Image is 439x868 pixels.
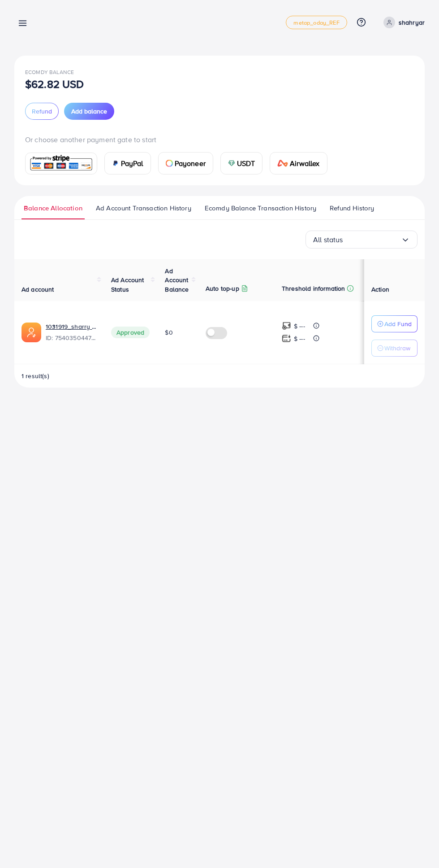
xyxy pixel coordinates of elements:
[282,334,291,343] img: top-up amount
[175,158,206,169] span: Payoneer
[237,158,255,169] span: USDT
[205,203,316,213] span: Ecomdy Balance Transaction History
[220,152,263,174] a: cardUSDT
[111,327,150,338] span: Approved
[71,107,107,116] span: Add balance
[330,203,374,213] span: Refund History
[290,158,319,169] span: Airwallex
[111,275,144,293] span: Ad Account Status
[25,134,414,145] p: Or choose another payment gate to start
[46,322,97,331] a: 1031919_sharry mughal_1755624852344
[165,328,172,337] span: $0
[399,17,425,28] p: shahryar
[25,68,74,76] span: Ecomdy Balance
[166,160,173,167] img: card
[293,20,339,26] span: metap_oday_REF
[22,285,54,294] span: Ad account
[158,152,213,174] a: cardPayoneer
[371,315,417,332] button: Add Fund
[294,321,305,331] p: $ ---
[121,158,143,169] span: PayPal
[32,107,52,116] span: Refund
[371,285,389,294] span: Action
[343,233,401,247] input: Search for option
[25,103,59,120] button: Refund
[306,231,417,249] div: Search for option
[282,321,291,331] img: top-up amount
[270,152,327,174] a: cardAirwallex
[380,17,425,28] a: shahryar
[165,266,189,294] span: Ad Account Balance
[46,333,97,342] span: ID: 7540350447681863698
[277,160,288,167] img: card
[206,283,239,294] p: Auto top-up
[286,16,347,29] a: metap_oday_REF
[384,343,410,353] p: Withdraw
[24,203,82,213] span: Balance Allocation
[25,153,97,174] a: card
[28,154,94,173] img: card
[228,160,235,167] img: card
[64,103,114,120] button: Add balance
[25,79,84,89] p: $62.82 USD
[384,318,412,329] p: Add Fund
[22,371,49,380] span: 1 result(s)
[313,233,343,247] span: All status
[371,340,417,357] button: Withdraw
[104,152,151,174] a: cardPayPal
[112,160,119,167] img: card
[96,203,191,213] span: Ad Account Transaction History
[46,322,97,343] div: <span class='underline'>1031919_sharry mughal_1755624852344</span></br>7540350447681863698
[294,333,305,344] p: $ ---
[282,283,345,294] p: Threshold information
[22,323,41,342] img: ic-ads-acc.e4c84228.svg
